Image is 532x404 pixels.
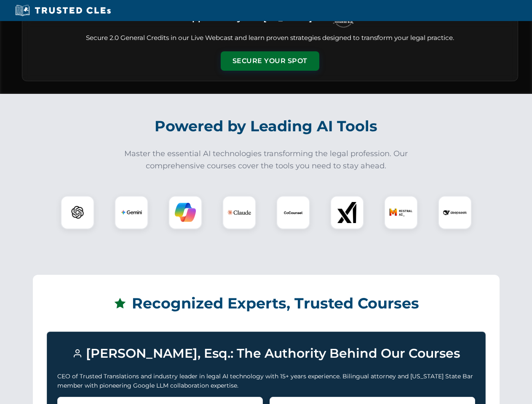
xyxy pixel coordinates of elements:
[33,112,500,141] h2: Powered by Leading AI Tools
[47,289,486,318] h2: Recognized Experts, Trusted Courses
[438,196,472,229] div: DeepSeek
[221,51,319,71] button: Secure Your Spot
[443,201,467,224] img: DeepSeek Logo
[283,202,304,223] img: CoCounsel Logo
[115,196,148,229] div: Gemini
[32,33,508,43] p: Secure 2.0 General Credits in our Live Webcast and learn proven strategies designed to transform ...
[13,4,113,17] img: Trusted CLEs
[121,202,142,223] img: Gemini Logo
[175,202,196,223] img: Copilot Logo
[222,196,256,229] div: Claude
[276,196,310,229] div: CoCounsel
[384,196,418,229] div: Mistral AI
[119,148,414,172] p: Master the essential AI technologies transforming the legal profession. Our comprehensive courses...
[61,196,94,229] div: ChatGPT
[227,201,251,224] img: Claude Logo
[330,196,364,229] div: xAI
[57,372,475,391] p: CEO of Trusted Translations and industry leader in legal AI technology with 15+ years experience....
[57,342,475,365] h3: [PERSON_NAME], Esq.: The Authority Behind Our Courses
[65,200,90,225] img: ChatGPT Logo
[337,202,358,223] img: xAI Logo
[389,201,413,224] img: Mistral AI Logo
[168,196,202,229] div: Copilot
